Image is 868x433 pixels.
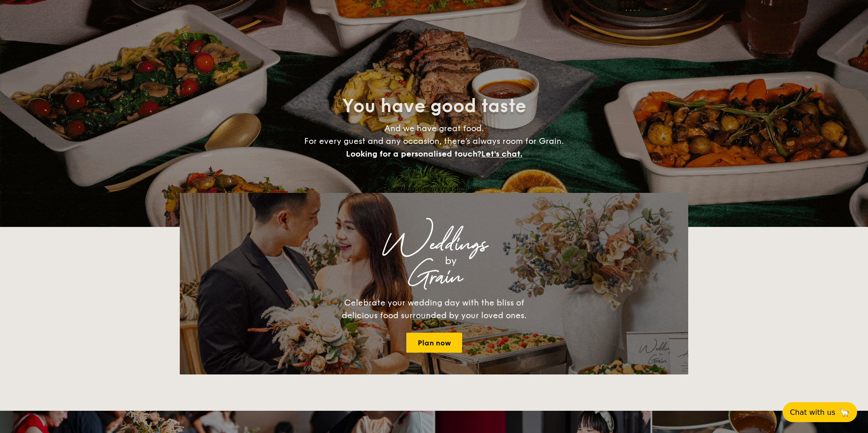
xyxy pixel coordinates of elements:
[406,333,462,353] a: Plan now
[481,149,523,159] span: Let's chat.
[260,236,608,253] div: Weddings
[783,402,857,422] button: Chat with us🦙
[839,407,850,418] span: 🦙
[180,184,688,193] div: Loading menus magically...
[260,269,608,285] div: Grain
[293,253,608,269] div: by
[332,296,536,322] div: Celebrate your wedding day with the bliss of delicious food surrounded by your loved ones.
[790,408,835,417] span: Chat with us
